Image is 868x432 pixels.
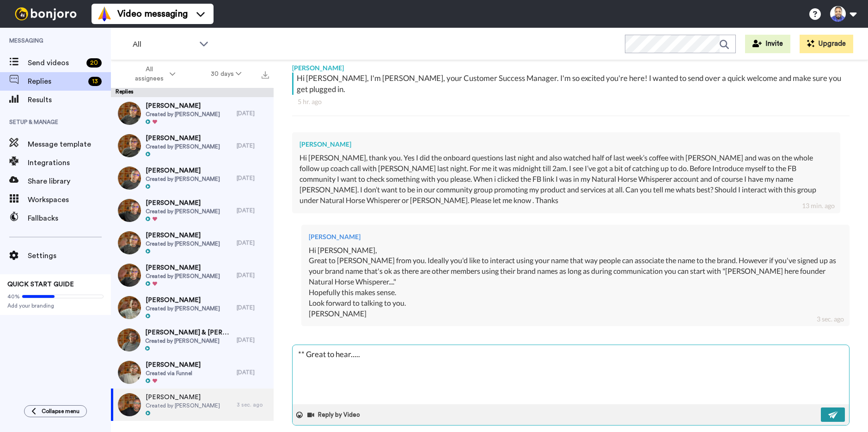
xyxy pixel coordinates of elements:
span: [PERSON_NAME] [146,296,220,305]
a: [PERSON_NAME]Created by [PERSON_NAME][DATE] [111,259,274,291]
a: [PERSON_NAME]Created by [PERSON_NAME][DATE] [111,194,274,227]
span: Message template [28,139,111,150]
span: Integrations [28,157,111,168]
a: [PERSON_NAME]Created by [PERSON_NAME][DATE] [111,97,274,130]
div: [DATE] [237,239,269,247]
div: [DATE] [237,304,269,311]
a: [PERSON_NAME] & [PERSON_NAME]Created by [PERSON_NAME][DATE] [111,324,274,356]
img: 6fcbd055-855f-45d6-bd8c-a7ca8abaeb8f-thumb.jpg [118,264,141,287]
span: Video messaging [117,7,188,20]
button: Invite [745,35,790,53]
div: [PERSON_NAME] [300,140,833,149]
img: export.svg [262,71,269,79]
a: [PERSON_NAME]Created by [PERSON_NAME]3 sec. ago [111,389,274,421]
div: [DATE] [237,272,269,279]
span: 40% [7,293,20,300]
span: Results [28,94,111,105]
button: 30 days [193,66,259,82]
div: [PERSON_NAME] [309,232,842,241]
span: Created by [PERSON_NAME] [146,272,220,280]
div: [DATE] [237,142,269,149]
span: All assignees [130,65,168,83]
a: [PERSON_NAME]Created by [PERSON_NAME][DATE] [111,227,274,259]
textarea: ** Great to hear..... [293,345,849,404]
img: 7982b321-247b-4e70-b894-08ad1a51a329-thumb.jpg [118,296,141,319]
button: Reply by Video [306,408,363,422]
span: Created by [PERSON_NAME] [146,240,220,247]
div: [DATE] [237,110,269,117]
span: All [133,39,195,50]
button: Export all results that match these filters now. [259,67,272,81]
div: [DATE] [237,369,269,376]
span: Send videos [28,57,83,68]
span: Created by [PERSON_NAME] [146,402,220,409]
div: 13 min. ago [802,201,835,210]
span: Created by [PERSON_NAME] [146,305,220,312]
div: Hi [PERSON_NAME], thank you. Yes I did the onboard questions last night and also watched half of ... [300,153,833,205]
span: Created by [PERSON_NAME] [145,337,232,345]
span: [PERSON_NAME] [146,360,201,370]
span: Collapse menu [42,407,79,415]
span: Created by [PERSON_NAME] [146,175,220,183]
div: [PERSON_NAME] [292,59,850,73]
div: [DATE] [237,174,269,182]
span: Workspaces [28,194,111,205]
a: [PERSON_NAME]Created by [PERSON_NAME][DATE] [111,162,274,194]
span: [PERSON_NAME] [146,198,220,208]
span: [PERSON_NAME] [146,263,220,272]
span: Settings [28,250,111,261]
img: 4ca0051f-37ca-408b-a264-db0c83d8e2ad-thumb.jpg [118,167,141,190]
img: 9db8f4b8-350d-486a-b1c7-69988a71ebd6-thumb.jpg [118,393,141,416]
img: bj-logo-header-white.svg [11,7,80,20]
span: [PERSON_NAME] [146,134,220,143]
span: Created by [PERSON_NAME] [146,111,220,118]
div: 20 [86,58,102,68]
a: [PERSON_NAME]Created by [PERSON_NAME][DATE] [111,130,274,162]
a: [PERSON_NAME]Created by [PERSON_NAME][DATE] [111,291,274,324]
div: Hi [PERSON_NAME], I'm [PERSON_NAME], your Customer Success Manager. I'm so excited you're here! I... [297,73,847,95]
img: 332d91b0-8857-4d64-9266-72ff9ac8e16a-thumb.jpg [118,134,141,157]
img: 52a3e317-f2e6-485d-b9c6-b85271b6a24e-thumb.jpg [117,328,141,352]
span: [PERSON_NAME] [146,393,220,402]
span: [PERSON_NAME] [146,101,220,111]
span: [PERSON_NAME] [146,166,220,175]
img: 879e9e28-dee0-40e2-8e54-e99732861a79-thumb.jpg [118,199,141,222]
div: 3 sec. ago [237,401,269,408]
img: 03c9a8bc-8ff3-48e6-b704-f6bab264ff52-thumb.jpg [118,361,141,384]
img: 1e39415b-664e-439f-84e1-82dbe264f179-thumb.jpg [118,231,141,254]
span: [PERSON_NAME] & [PERSON_NAME] [145,328,232,337]
div: 13 [88,77,102,86]
span: Created by [PERSON_NAME] [146,208,220,215]
span: Created by [PERSON_NAME] [146,143,220,150]
img: vm-color.svg [97,6,112,21]
div: 3 sec. ago [817,315,844,324]
span: Replies [28,76,85,87]
span: Created via Funnel [146,370,201,377]
button: Collapse menu [24,405,87,417]
span: Add your branding [7,302,104,309]
button: Upgrade [800,35,853,53]
span: Fallbacks [28,213,111,224]
a: [PERSON_NAME]Created via Funnel[DATE] [111,356,274,389]
button: All assignees [113,61,193,87]
span: [PERSON_NAME] [146,231,220,240]
div: Hi [PERSON_NAME], Great to [PERSON_NAME] from you. Ideally you'd like to interact using your name... [309,245,842,319]
img: send-white.svg [828,411,838,419]
div: Replies [111,88,274,97]
span: QUICK START GUIDE [7,281,74,288]
div: [DATE] [237,207,269,214]
span: Share library [28,176,111,187]
div: [DATE] [237,336,269,344]
img: fee4d302-7a45-4cf1-b362-feb136344502-thumb.jpg [118,102,141,125]
div: 5 hr. ago [298,97,844,106]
